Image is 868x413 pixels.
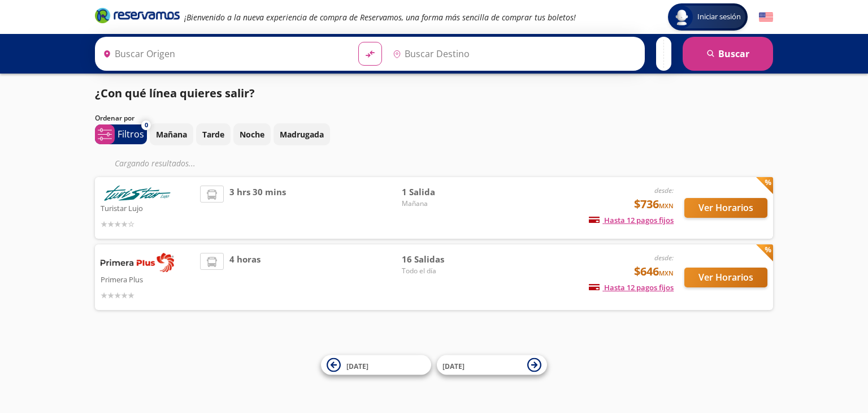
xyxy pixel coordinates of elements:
[196,123,231,145] button: Tarde
[402,253,481,266] span: 16 Salidas
[274,123,330,145] button: Madrugada
[402,186,481,199] span: 1 Salida
[229,253,261,302] span: 4 horas
[437,355,547,375] button: [DATE]
[95,85,255,102] p: ¿Con qué línea quieres salir?
[101,186,174,201] img: Turistar Lujo
[118,127,144,141] p: Filtros
[634,196,674,213] span: $736
[150,123,193,145] button: Mañana
[233,123,271,145] button: Noche
[101,253,174,272] img: Primera Plus
[759,10,773,24] button: English
[98,40,349,68] input: Buscar Origen
[684,268,767,287] button: Ver Horarios
[684,198,767,218] button: Ver Horarios
[659,201,674,210] small: MXN
[229,186,286,230] span: 3 hrs 30 mins
[156,128,187,140] p: Mañana
[115,158,196,169] em: Cargando resultados ...
[683,37,773,71] button: Buscar
[402,199,481,209] span: Mañana
[145,121,148,130] span: 0
[693,11,745,23] span: Iniciar sesión
[95,113,134,123] p: Ordenar por
[589,215,674,225] span: Hasta 12 pagos fijos
[184,12,576,23] em: ¡Bienvenido a la nueva experiencia de compra de Reservamos, una forma más sencilla de comprar tus...
[101,201,194,214] p: Turistar Lujo
[654,253,674,263] em: desde:
[589,282,674,292] span: Hasta 12 pagos fijos
[659,269,674,277] small: MXN
[402,266,481,276] span: Todo el día
[388,40,639,68] input: Buscar Destino
[654,186,674,195] em: desde:
[240,128,264,140] p: Noche
[101,272,194,286] p: Primera Plus
[442,361,465,371] span: [DATE]
[280,128,324,140] p: Madrugada
[95,7,180,24] i: Brand Logo
[95,124,147,144] button: 0Filtros
[95,7,180,27] a: Brand Logo
[202,128,224,140] p: Tarde
[634,263,674,280] span: $646
[346,361,368,371] span: [DATE]
[321,355,431,375] button: [DATE]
